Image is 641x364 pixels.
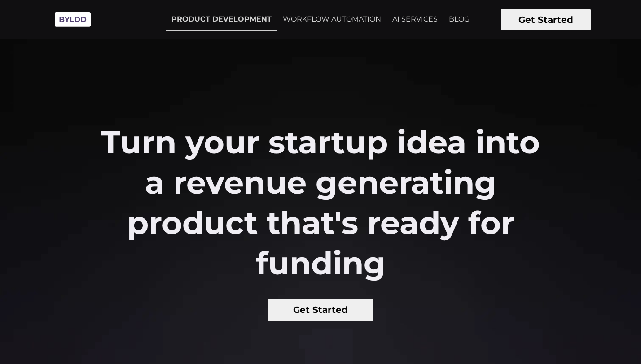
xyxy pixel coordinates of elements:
[277,8,386,30] a: WORKFLOW AUTOMATION
[166,8,277,31] a: PRODUCT DEVELOPMENT
[268,299,373,321] button: Get Started
[443,8,475,30] a: BLOG
[50,7,95,32] img: Byldd - Product Development Company
[96,122,545,283] h2: Turn your startup idea into a revenue generating product that's ready for funding
[387,8,443,30] a: AI SERVICES
[501,9,591,30] button: Get Started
